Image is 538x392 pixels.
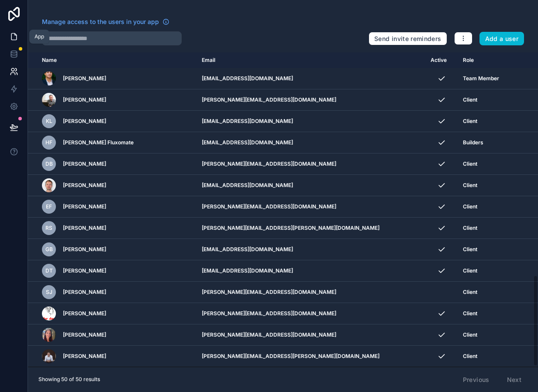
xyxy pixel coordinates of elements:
[63,160,106,167] span: [PERSON_NAME]
[463,331,477,338] span: Client
[38,376,100,383] span: Showing 50 of 50 results
[197,132,425,153] td: [EMAIL_ADDRESS][DOMAIN_NAME]
[45,225,52,232] span: RS
[197,324,425,346] td: [PERSON_NAME][EMAIL_ADDRESS][DOMAIN_NAME]
[197,52,425,68] th: Email
[63,310,106,317] span: [PERSON_NAME]
[63,118,106,125] span: [PERSON_NAME]
[463,353,477,360] span: Client
[197,89,425,111] td: [PERSON_NAME][EMAIL_ADDRESS][DOMAIN_NAME]
[479,32,524,46] button: Add a user
[63,139,134,146] span: [PERSON_NAME] Fluxomate
[63,353,106,360] span: [PERSON_NAME]
[197,68,425,89] td: [EMAIL_ADDRESS][DOMAIN_NAME]
[463,160,477,167] span: Client
[63,225,106,232] span: [PERSON_NAME]
[63,289,106,296] span: [PERSON_NAME]
[45,267,53,274] span: DT
[63,267,106,274] span: [PERSON_NAME]
[197,282,425,303] td: [PERSON_NAME][EMAIL_ADDRESS][DOMAIN_NAME]
[63,203,106,210] span: [PERSON_NAME]
[425,52,458,68] th: Active
[463,75,499,82] span: Team Member
[369,32,447,46] button: Send invite reminders
[63,96,106,103] span: [PERSON_NAME]
[463,182,477,189] span: Client
[45,160,53,167] span: DB
[28,52,197,68] th: Name
[46,203,52,210] span: EF
[197,260,425,282] td: [EMAIL_ADDRESS][DOMAIN_NAME]
[463,96,477,103] span: Client
[197,239,425,260] td: [EMAIL_ADDRESS][DOMAIN_NAME]
[458,52,514,68] th: Role
[63,246,106,253] span: [PERSON_NAME]
[463,246,477,253] span: Client
[463,225,477,232] span: Client
[463,267,477,274] span: Client
[197,346,425,367] td: [PERSON_NAME][EMAIL_ADDRESS][PERSON_NAME][DOMAIN_NAME]
[463,139,483,146] span: Builders
[46,289,52,296] span: SJ
[63,331,106,338] span: [PERSON_NAME]
[45,246,53,253] span: GB
[197,175,425,196] td: [EMAIL_ADDRESS][DOMAIN_NAME]
[197,218,425,239] td: [PERSON_NAME][EMAIL_ADDRESS][PERSON_NAME][DOMAIN_NAME]
[197,196,425,218] td: [PERSON_NAME][EMAIL_ADDRESS][DOMAIN_NAME]
[42,17,169,26] a: Manage access to the users in your app
[197,303,425,324] td: [PERSON_NAME][EMAIL_ADDRESS][DOMAIN_NAME]
[42,17,159,26] span: Manage access to the users in your app
[463,118,477,125] span: Client
[197,111,425,132] td: [EMAIL_ADDRESS][DOMAIN_NAME]
[34,33,44,40] div: App
[463,203,477,210] span: Client
[463,310,477,317] span: Client
[28,52,538,367] div: scrollable content
[197,153,425,175] td: [PERSON_NAME][EMAIL_ADDRESS][DOMAIN_NAME]
[63,182,106,189] span: [PERSON_NAME]
[463,289,477,296] span: Client
[45,139,52,146] span: HF
[63,75,106,82] span: [PERSON_NAME]
[46,118,52,125] span: KL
